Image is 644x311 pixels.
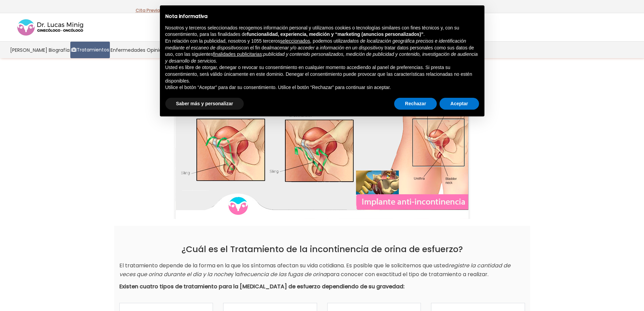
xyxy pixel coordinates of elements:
[146,42,166,58] a: Opinión
[9,42,48,58] a: [PERSON_NAME]
[165,38,479,64] p: En relación con la publicidad, nosotros y 1055 terceros , podemos utilizar con el fin de y tratar...
[165,38,466,50] em: datos de localización geográfica precisos e identificación mediante el escaneo de dispositivos
[119,262,510,278] em: registre la cantidad de veces que orina durante el día y la noche
[70,42,110,58] a: Tratamientos
[439,98,479,110] button: Aceptar
[119,244,525,254] h2: ¿Cuál es el Tratamiento de la incontinencia de orina de esfuerzo?
[136,6,162,15] p: -
[165,25,479,38] p: Nosotros y terceros seleccionados recogemos información personal y utilizamos cookies o tecnologí...
[136,7,160,14] a: Cita Previa
[247,31,424,37] strong: funcionalidad, experiencia, medición y “marketing (anuncios personalizados)”
[165,98,244,110] button: Saber más y personalizar
[111,46,145,54] span: Enfermedades
[165,51,478,64] em: publicidad y contenido personalizados, medición de publicidad y contenido, investigación de audie...
[48,42,70,58] a: Biografía
[280,38,310,45] button: seleccionados
[110,42,146,58] a: Enfermedades
[240,270,327,278] em: frecuencia de las fugas de orina
[267,45,381,50] em: almacenar y/o acceder a información en un dispositivo
[119,91,525,104] h1: Tratamiento de la Incontinencia de Orina de Esfuerzo
[165,84,479,91] p: Utilice el botón “Aceptar” para dar su consentimiento. Utilice el botón “Rechazar” para continuar...
[213,51,262,58] button: finalidades publicitarias
[394,98,437,110] button: Rechazar
[119,283,405,290] strong: Existen cuatro tipos de tratamiento para la [MEDICAL_DATA] de esfuerzo dependiendo de su gravedad:
[174,104,470,219] img: Implante Anti-incontinencia Dr Lucas Minig
[77,46,109,54] span: Tratamientos
[165,14,479,19] h2: Nota informativa
[10,46,47,54] span: [PERSON_NAME]
[49,46,70,54] span: Biografía
[119,261,525,279] p: El tratamiento depende de la forma en la que los síntomas afectan su vida cotidiana. Es posible q...
[165,64,479,84] p: Usted es libre de otorgar, denegar o revocar su consentimiento en cualquier momento accediendo al...
[147,46,165,54] span: Opinión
